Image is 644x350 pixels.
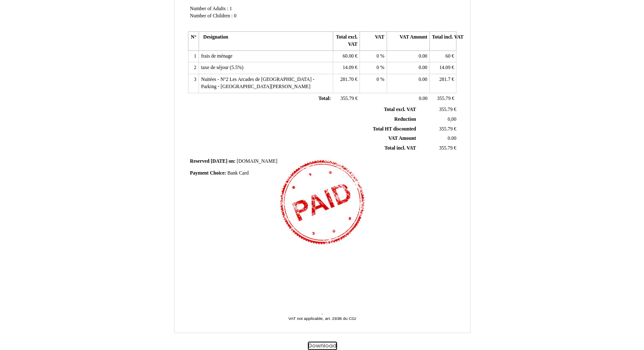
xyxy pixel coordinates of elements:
[448,117,456,122] span: 0,00
[234,13,236,19] span: 0
[430,62,456,74] td: €
[333,50,359,62] td: €
[376,77,379,82] span: 0
[430,32,456,50] th: Total incl. VAT
[188,74,199,93] td: 3
[417,144,458,153] td: €
[384,107,416,112] span: Total excl. VAT
[439,126,453,132] span: 355.79
[190,170,226,176] span: Payment Choice:
[340,77,354,82] span: 281.70
[439,77,450,82] span: 281.7
[430,74,456,93] td: €
[237,158,277,164] span: [DOMAIN_NAME]
[394,117,416,122] span: Reduction
[448,136,456,141] span: 0.00
[201,53,232,59] span: frais de ménage
[333,74,359,93] td: €
[201,77,315,89] span: Nuitées - N°2 Les Arcades de [GEOGRAPHIC_DATA] - Parking - [GEOGRAPHIC_DATA][PERSON_NAME]
[439,145,453,151] span: 355.79
[417,105,458,114] td: €
[430,50,456,62] td: €
[211,158,227,164] span: [DATE]
[439,65,450,70] span: 14.09
[419,65,427,70] span: 0.00
[201,65,243,70] span: taxe de séjour (5.5%)
[340,96,354,101] span: 355.79
[190,158,210,164] span: Reserved
[343,53,354,59] span: 60.00
[437,96,451,101] span: 355.79
[445,53,451,59] span: 60
[188,50,199,62] td: 1
[430,93,456,105] td: €
[190,6,229,11] span: Number of Adults :
[417,124,458,134] td: €
[190,13,233,19] span: Number of Children :
[376,53,379,59] span: 0
[333,62,359,74] td: €
[439,107,453,112] span: 355.79
[333,32,359,50] th: Total excl. VAT
[419,77,427,82] span: 0.00
[318,96,331,101] span: Total:
[188,62,199,74] td: 2
[199,32,333,50] th: Designation
[360,74,387,93] td: %
[333,93,359,105] td: €
[188,32,199,50] th: N°
[343,65,354,70] span: 14.09
[227,170,249,176] span: Bank Card
[373,126,416,132] span: Total HT discounted
[387,32,429,50] th: VAT Amount
[321,311,323,316] span: -
[360,62,387,74] td: %
[376,65,379,70] span: 0
[229,158,235,164] span: on:
[229,6,232,11] span: 1
[419,96,427,101] span: 0.00
[360,50,387,62] td: %
[419,53,427,59] span: 0.00
[388,136,416,141] span: VAT Amount
[360,32,387,50] th: VAT
[288,316,356,321] span: VAT not applicable, art. 293B du CGI
[384,145,416,151] span: Total incl. VAT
